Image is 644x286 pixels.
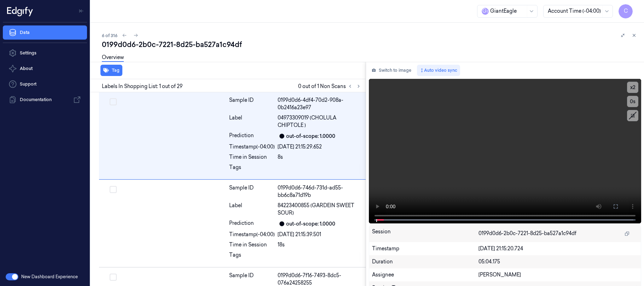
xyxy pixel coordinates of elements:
[100,65,122,76] button: Tag
[229,114,275,129] div: Label
[627,96,638,107] button: 0s
[482,8,489,15] span: G i
[372,228,478,239] div: Session
[278,143,361,151] div: [DATE] 21:15:29.652
[286,220,335,228] div: out-of-scope: 1.0000
[110,98,117,105] button: Select row
[372,245,478,252] div: Timestamp
[102,83,182,90] span: Labels In Shopping List: 1 out of 29
[3,46,87,60] a: Settings
[278,184,361,199] div: 0199d0d6-746d-731d-ad55-bb6c8a71d19b
[229,164,275,175] div: Tags
[229,184,275,199] div: Sample ID
[229,251,275,263] div: Tags
[286,133,335,140] div: out-of-scope: 1.0000
[372,258,478,265] div: Duration
[478,258,638,265] div: 05:04.175
[102,40,638,49] div: 0199d0d6-2b0c-7221-8d25-ba527a1c94df
[478,245,638,252] div: [DATE] 21:15:20.724
[3,93,87,107] a: Documentation
[369,65,414,76] button: Switch to image
[229,153,275,161] div: Time in Session
[110,274,117,281] button: Select row
[619,4,633,18] button: C
[478,230,576,237] span: 0199d0d6-2b0c-7221-8d25-ba527a1c94df
[229,97,275,111] div: Sample ID
[76,5,87,17] button: Toggle Navigation
[3,62,87,76] button: About
[278,114,361,129] span: 04973309019 (CHOLULA CHIPTOLE )
[417,65,460,76] button: Auto video sync
[229,132,275,140] div: Prediction
[102,33,117,39] span: 6 of 316
[229,241,275,249] div: Time in Session
[278,202,361,217] span: 84223400855 (GARDEIN SWEET SOUR)
[229,220,275,228] div: Prediction
[298,82,363,91] span: 0 out of 1 Non Scans
[3,77,87,91] a: Support
[229,202,275,217] div: Label
[278,241,361,249] div: 18s
[278,153,361,161] div: 8s
[229,231,275,238] div: Timestamp (-04:00)
[3,25,87,40] a: Data
[627,82,638,93] button: x2
[278,231,361,238] div: [DATE] 21:15:39.501
[278,97,361,111] div: 0199d0d6-4df4-70d2-908a-0b2416a23e97
[372,271,478,279] div: Assignee
[110,186,117,193] button: Select row
[478,271,638,279] div: [PERSON_NAME]
[229,143,275,151] div: Timestamp (-04:00)
[102,54,124,62] a: Overview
